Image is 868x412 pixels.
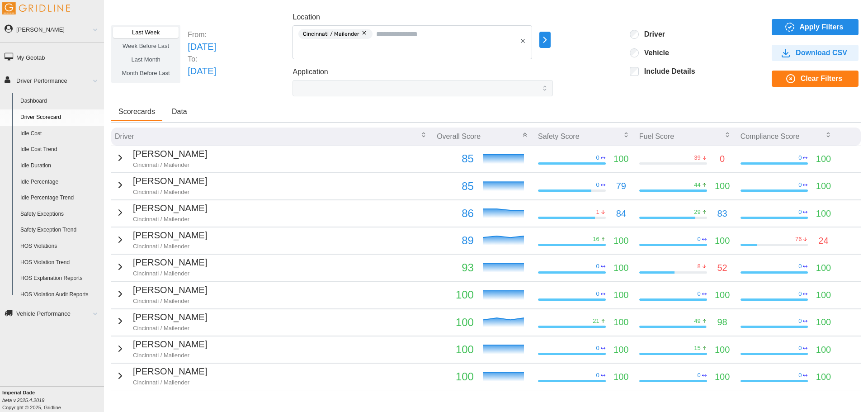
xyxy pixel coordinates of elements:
[133,270,207,278] p: Cincinnati / Mailender
[437,232,474,249] p: 89
[133,161,207,169] p: Cincinnati / Mailender
[16,238,104,255] a: HOS Violations
[172,108,187,115] span: Data
[798,371,802,379] p: 0
[816,343,831,357] p: 100
[801,71,842,86] span: Clear Filters
[596,371,599,379] p: 0
[616,179,626,193] p: 79
[720,152,725,166] p: 0
[694,317,700,325] p: 49
[133,310,207,324] p: [PERSON_NAME]
[816,179,831,193] p: 100
[800,19,844,35] span: Apply Filters
[798,154,802,162] p: 0
[697,371,700,379] p: 0
[593,317,599,325] p: 21
[437,368,474,385] p: 100
[717,207,727,221] p: 83
[118,108,155,115] span: Scorecards
[593,235,599,243] p: 16
[188,54,216,64] p: To:
[133,283,207,297] p: [PERSON_NAME]
[188,40,216,54] p: [DATE]
[639,67,695,76] label: Include Details
[717,261,727,275] p: 52
[715,179,730,193] p: 100
[2,2,70,14] img: Gridline
[596,290,599,298] p: 0
[115,365,207,387] button: [PERSON_NAME]Cincinnati / Mailender
[639,131,674,142] p: Fuel Score
[715,234,730,248] p: 100
[115,256,207,278] button: [PERSON_NAME]Cincinnati / Mailender
[16,158,104,174] a: Idle Duration
[133,174,207,188] p: [PERSON_NAME]
[123,43,169,49] span: Week Before Last
[772,19,859,35] button: Apply Filters
[16,222,104,238] a: Safety Exception Trend
[798,181,802,189] p: 0
[816,207,831,221] p: 100
[188,64,216,78] p: [DATE]
[133,351,207,360] p: Cincinnati / Mailender
[2,398,44,403] i: beta v.2025.4.2019
[437,314,474,331] p: 100
[133,228,207,242] p: [PERSON_NAME]
[818,234,828,248] p: 24
[16,190,104,206] a: Idle Percentage Trend
[16,142,104,158] a: Idle Cost Trend
[697,235,700,243] p: 0
[639,30,665,39] label: Driver
[596,344,599,352] p: 0
[437,150,474,167] p: 85
[115,337,207,360] button: [PERSON_NAME]Cincinnati / Mailender
[715,288,730,302] p: 100
[613,288,628,302] p: 100
[596,262,599,270] p: 0
[697,262,700,270] p: 8
[795,235,802,243] p: 76
[694,181,700,189] p: 44
[613,343,628,357] p: 100
[133,188,207,196] p: Cincinnati / Mailender
[115,147,207,169] button: [PERSON_NAME]Cincinnati / Mailender
[798,262,802,270] p: 0
[437,205,474,222] p: 86
[303,29,359,39] span: Cincinnati / Mailender
[133,297,207,305] p: Cincinnati / Mailender
[613,152,628,166] p: 100
[772,71,859,87] button: Clear Filters
[437,178,474,195] p: 85
[2,389,104,411] div: Copyright © 2025, Gridline
[133,147,207,161] p: [PERSON_NAME]
[2,390,35,395] b: Imperial Dade
[437,341,474,358] p: 100
[133,215,207,223] p: Cincinnati / Mailender
[16,255,104,271] a: HOS Violation Trend
[596,208,599,216] p: 1
[715,370,730,384] p: 100
[694,344,700,352] p: 15
[292,12,320,23] label: Location
[697,290,700,298] p: 0
[741,131,800,142] p: Compliance Score
[613,315,628,329] p: 100
[115,201,207,223] button: [PERSON_NAME]Cincinnati / Mailender
[115,310,207,332] button: [PERSON_NAME]Cincinnati / Mailender
[188,29,216,40] p: From:
[16,93,104,109] a: Dashboard
[596,181,599,189] p: 0
[613,261,628,275] p: 100
[133,379,207,387] p: Cincinnati / Mailender
[133,242,207,251] p: Cincinnati / Mailender
[437,259,474,276] p: 93
[816,370,831,384] p: 100
[133,337,207,351] p: [PERSON_NAME]
[772,45,859,61] button: Download CSV
[16,206,104,223] a: Safety Exceptions
[115,131,134,142] p: Driver
[715,343,730,357] p: 100
[133,365,207,379] p: [PERSON_NAME]
[115,283,207,305] button: [PERSON_NAME]Cincinnati / Mailender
